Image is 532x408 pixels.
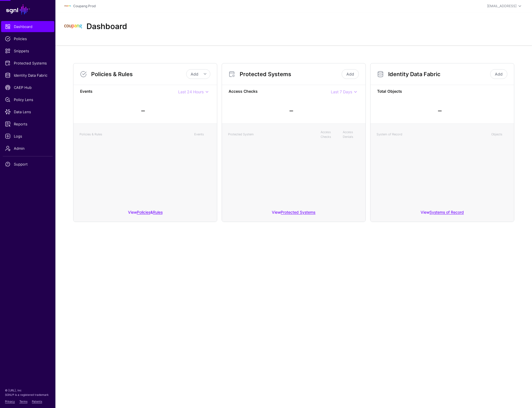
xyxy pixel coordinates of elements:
p: © [URL], Inc [5,388,50,392]
span: Policies [5,36,50,42]
a: Admin [1,143,54,154]
a: Snippets [1,45,54,56]
a: Protected Systems [1,58,54,69]
span: Identity Data Fabric [5,73,50,78]
span: Admin [5,146,50,151]
span: Support [5,161,50,167]
a: Policy Lens [1,94,54,105]
a: Patents [32,400,42,403]
span: Reports [5,121,50,127]
a: CAEP Hub [1,82,54,93]
span: CAEP Hub [5,85,50,90]
a: Logs [1,131,54,142]
a: Policies [1,33,54,44]
a: Data Lens [1,106,54,117]
span: Protected Systems [5,60,50,66]
a: Privacy [5,400,15,403]
a: Dashboard [1,21,54,32]
span: Data Lens [5,109,50,115]
a: SGNL [3,3,52,16]
span: Dashboard [5,24,50,29]
a: Reports [1,118,54,130]
a: Identity Data Fabric [1,70,54,81]
span: Policy Lens [5,97,50,102]
span: Snippets [5,48,50,54]
span: Logs [5,133,50,139]
a: Terms [19,400,27,403]
p: SGNL® is a registered trademark [5,392,50,397]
